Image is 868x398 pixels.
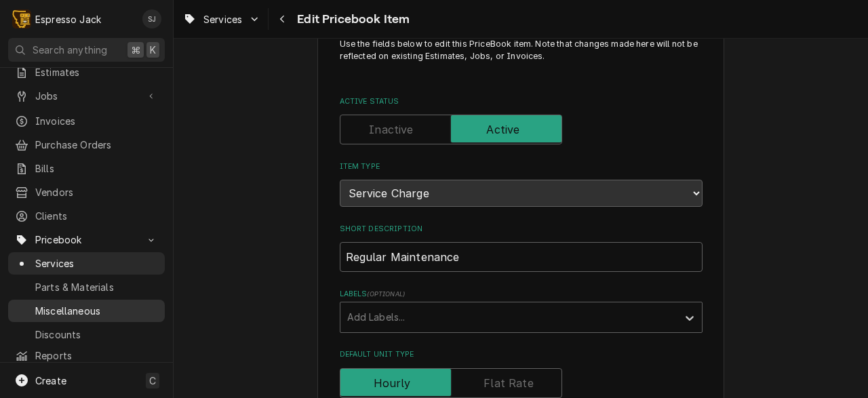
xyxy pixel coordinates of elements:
div: Samantha Janssen's Avatar [142,9,161,28]
div: Labels [340,289,703,333]
span: Estimates [35,65,158,79]
a: Purchase Orders [8,134,165,156]
span: Invoices [35,114,158,128]
p: Use the fields below to edit this PriceBook item. Note that changes made here will not be reflect... [340,38,703,75]
label: Default Unit Type [340,349,703,360]
a: Go to Jobs [8,85,165,107]
a: Miscellaneous [8,300,165,322]
span: Jobs [35,89,138,103]
div: E [12,9,31,28]
a: Parts & Materials [8,276,165,298]
a: Estimates [8,61,165,83]
span: K [150,43,156,57]
a: Invoices [8,110,165,132]
a: Reports [8,344,165,367]
div: Default Unit Type [340,349,703,397]
span: Edit Pricebook Item [293,10,410,28]
span: Search anything [33,43,107,57]
a: Go to Services [178,8,265,31]
span: Bills [35,161,158,176]
button: Search anything⌘K [8,38,165,62]
span: Services [35,256,158,271]
div: SJ [142,9,161,28]
span: ⌘ [131,43,140,57]
span: Parts & Materials [35,280,158,294]
a: Vendors [8,181,165,203]
input: Name used to describe this Service [340,242,703,272]
a: Clients [8,205,165,227]
button: Navigate back [271,8,293,30]
div: Active Status [340,96,703,144]
span: Clients [35,209,158,223]
div: Espresso Jack's Avatar [12,9,31,28]
span: ( optional ) [367,290,405,298]
span: C [149,374,156,388]
div: Short Description [340,224,703,272]
div: Espresso Jack [35,12,101,26]
label: Labels [340,289,703,300]
span: Pricebook [35,233,138,247]
label: Short Description [340,224,703,235]
span: Discounts [35,327,158,342]
a: Bills [8,157,165,180]
label: Active Status [340,96,703,107]
span: Purchase Orders [35,138,158,152]
label: Item Type [340,161,703,172]
div: Item Type [340,161,703,207]
a: Go to Pricebook [8,228,165,251]
span: Create [35,375,66,386]
a: Services [8,252,165,275]
span: Reports [35,349,158,363]
span: Miscellaneous [35,304,158,318]
span: Services [203,12,242,26]
a: Discounts [8,323,165,346]
span: Vendors [35,185,158,199]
